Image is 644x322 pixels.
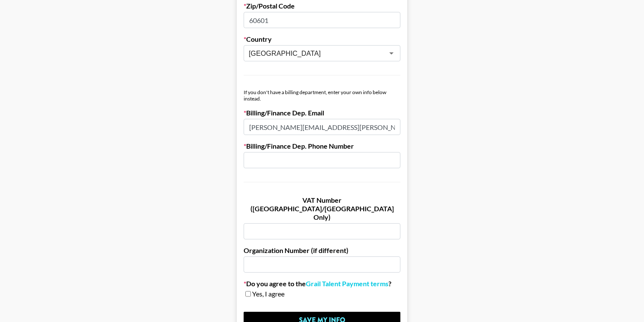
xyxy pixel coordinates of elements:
label: VAT Number ([GEOGRAPHIC_DATA]/[GEOGRAPHIC_DATA] Only) [244,196,400,221]
a: Grail Talent Payment terms [306,279,388,288]
label: Billing/Finance Dep. Email [244,109,400,117]
span: Yes, I agree [252,290,285,298]
label: Billing/Finance Dep. Phone Number [244,142,400,150]
label: Do you agree to the ? [244,279,400,288]
button: Open [385,47,397,59]
label: Country [244,35,400,43]
label: Zip/Postal Code [244,2,400,10]
label: Organization Number (if different) [244,246,400,255]
div: If you don't have a billing department, enter your own info below instead. [244,89,400,102]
